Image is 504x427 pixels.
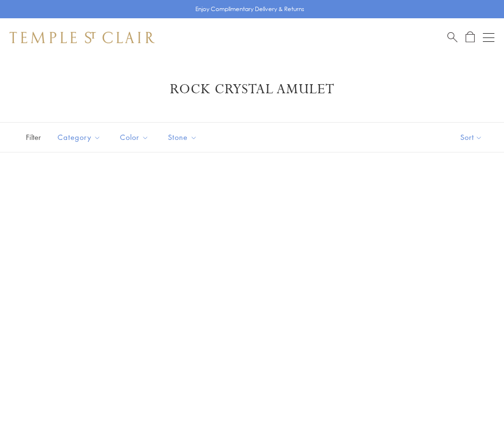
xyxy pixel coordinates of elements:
[113,126,156,148] button: Color
[53,131,108,143] span: Category
[195,4,304,14] p: Enjoy Complimentary Delivery & Returns
[439,123,504,152] button: Show sort by
[447,31,457,43] a: Search
[24,81,480,98] h1: Rock Crystal Amulet
[161,126,204,148] button: Stone
[115,131,156,143] span: Color
[163,131,204,143] span: Stone
[50,126,108,148] button: Category
[10,32,155,43] img: Temple St. Clair
[466,31,475,43] a: Open Shopping Bag
[483,32,494,43] button: Open navigation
